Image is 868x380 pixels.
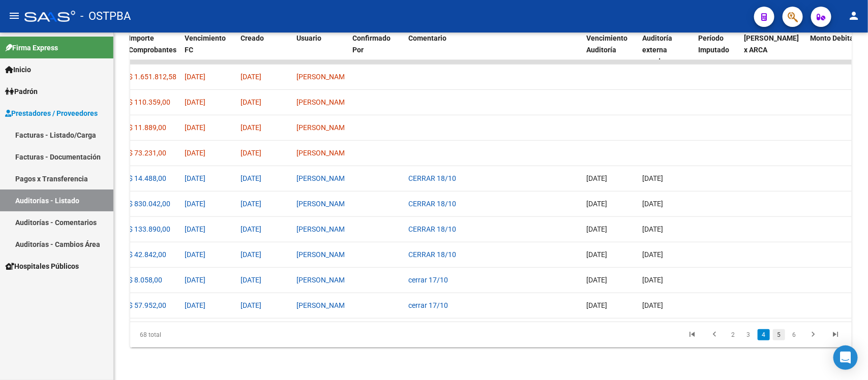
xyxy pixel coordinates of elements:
[185,34,226,54] span: Vencimiento FC
[241,200,261,208] span: [DATE]
[408,301,448,309] span: cerrar 17/10
[241,98,261,106] span: [DATE]
[803,329,823,340] a: go to next page
[698,34,729,54] span: Período Imputado
[296,123,351,132] span: [PERSON_NAME]
[404,27,582,72] datatable-header-cell: Comentario
[129,301,166,309] span: $ 57.952,00
[185,98,205,106] span: [DATE]
[642,200,663,208] span: [DATE]
[408,225,456,233] span: CERRAR 18/10
[586,301,607,309] span: [DATE]
[5,108,98,119] span: Prestadores / Proveedores
[125,27,181,72] datatable-header-cell: Importe Comprobantes
[129,174,166,182] span: $ 14.488,00
[296,225,351,233] span: [PERSON_NAME]
[129,34,176,54] span: Importe Comprobantes
[848,10,860,22] mat-icon: person
[296,34,321,42] span: Usuario
[638,27,694,72] datatable-header-cell: Auditoría externa creada
[241,250,261,259] span: [DATE]
[296,174,351,182] span: [PERSON_NAME]
[296,73,351,81] span: [PERSON_NAME]
[582,27,638,72] datatable-header-cell: Vencimiento Auditoría
[185,200,205,208] span: [DATE]
[642,276,663,284] span: [DATE]
[8,10,20,22] mat-icon: menu
[741,326,756,343] li: page 3
[408,34,446,42] span: Comentario
[787,326,802,343] li: page 6
[758,329,770,340] a: 4
[705,329,724,340] a: go to previous page
[129,73,176,81] span: $ 1.651.812,58
[756,326,771,343] li: page 4
[241,225,261,233] span: [DATE]
[129,250,166,259] span: $ 42.842,00
[826,329,845,340] a: go to last page
[586,174,607,182] span: [DATE]
[129,276,162,284] span: $ 8.058,00
[185,276,205,284] span: [DATE]
[740,27,806,72] datatable-header-cell: Fecha Debitado x ARCA
[408,174,456,182] span: CERRAR 18/10
[352,34,391,54] span: Confirmado Por
[586,276,607,284] span: [DATE]
[185,73,205,81] span: [DATE]
[185,149,205,157] span: [DATE]
[296,149,351,157] span: [PERSON_NAME]
[241,276,261,284] span: [DATE]
[642,250,663,259] span: [DATE]
[348,27,404,72] datatable-header-cell: Confirmado Por
[586,34,627,54] span: Vencimiento Auditoría
[129,200,170,208] span: $ 830.042,00
[129,225,170,233] span: $ 133.890,00
[292,27,348,72] datatable-header-cell: Usuario
[5,261,79,272] span: Hospitales Públicos
[181,27,236,72] datatable-header-cell: Vencimiento FC
[296,98,351,106] span: [PERSON_NAME]
[241,301,261,309] span: [DATE]
[129,149,166,157] span: $ 73.231,00
[642,301,663,309] span: [DATE]
[296,301,351,309] span: [PERSON_NAME]
[5,42,58,53] span: Firma Express
[642,174,663,182] span: [DATE]
[130,322,273,347] div: 68 total
[241,123,261,132] span: [DATE]
[586,250,607,259] span: [DATE]
[408,250,456,259] span: CERRAR 18/10
[726,326,741,343] li: page 2
[129,123,166,132] span: $ 11.889,00
[682,329,702,340] a: go to first page
[773,329,785,340] a: 5
[185,174,205,182] span: [DATE]
[408,276,448,284] span: cerrar 17/10
[296,250,351,259] span: [PERSON_NAME]
[241,34,264,42] span: Creado
[642,34,672,66] span: Auditoría externa creada
[185,123,205,132] span: [DATE]
[129,98,170,106] span: $ 110.359,00
[833,345,858,370] div: Open Intercom Messenger
[771,326,787,343] li: page 5
[236,27,292,72] datatable-header-cell: Creado
[586,225,607,233] span: [DATE]
[586,200,607,208] span: [DATE]
[241,149,261,157] span: [DATE]
[5,64,31,75] span: Inicio
[742,329,755,340] a: 3
[5,86,38,97] span: Padrón
[241,174,261,182] span: [DATE]
[296,200,351,208] span: [PERSON_NAME]
[80,5,131,27] span: - OSTPBA
[694,27,740,72] datatable-header-cell: Período Imputado
[241,73,261,81] span: [DATE]
[296,276,351,284] span: [PERSON_NAME]
[727,329,739,340] a: 2
[185,225,205,233] span: [DATE]
[744,34,799,54] span: [PERSON_NAME] x ARCA
[788,329,800,340] a: 6
[408,200,456,208] span: CERRAR 18/10
[185,301,205,309] span: [DATE]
